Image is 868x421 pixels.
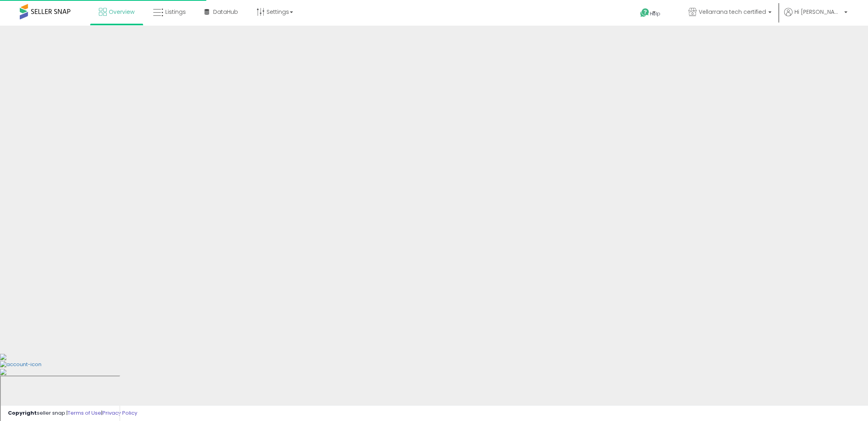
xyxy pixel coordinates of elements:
[640,8,650,18] i: Get Help
[109,8,134,16] span: Overview
[699,8,766,16] span: Vellarrana tech certified
[784,8,847,26] a: Hi [PERSON_NAME]
[213,8,238,16] span: DataHub
[650,10,660,17] span: Help
[634,2,676,26] a: Help
[165,8,186,16] span: Listings
[794,8,842,16] span: Hi [PERSON_NAME]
